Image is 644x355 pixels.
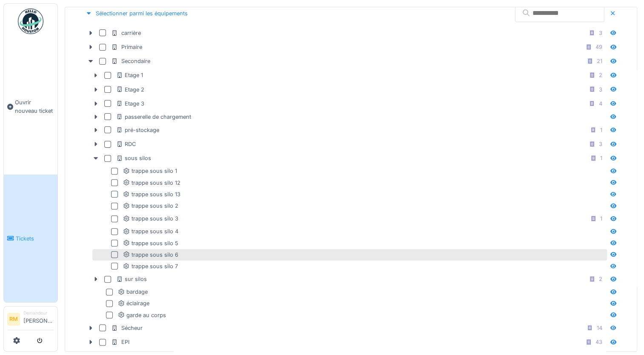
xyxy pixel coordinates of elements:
[111,338,129,346] div: EPI
[116,113,191,121] div: passerelle de chargement
[123,239,178,247] div: trappe sous silo 5
[116,154,151,162] div: sous silos
[16,235,54,243] span: Tickets
[123,227,178,235] div: trappe sous silo 4
[7,310,54,330] a: RM Demandeur[PERSON_NAME]
[118,299,149,307] div: éclairage
[116,71,143,79] div: Etage 1
[123,190,180,198] div: trappe sous silo 13
[599,140,602,148] div: 3
[23,310,54,328] li: [PERSON_NAME]
[599,29,602,37] div: 3
[4,39,57,175] a: Ouvrir nouveau ticket
[595,338,602,346] div: 43
[18,9,43,34] img: Badge_color-CXgf-gQk.svg
[123,202,178,210] div: trappe sous silo 2
[116,86,144,94] div: Etage 2
[599,71,602,79] div: 2
[118,288,148,296] div: bardage
[116,100,144,108] div: Etage 3
[123,167,177,175] div: trappe sous silo 1
[82,8,191,19] div: Sélectionner parmi les équipements
[111,29,141,37] div: carrière
[118,311,166,319] div: garde au corps
[7,313,20,326] li: RM
[123,215,178,223] div: trappe sous silo 3
[116,275,147,283] div: sur silos
[116,126,159,134] div: pré-stockage
[123,262,178,270] div: trappe sous silo 7
[116,140,136,148] div: RDC
[123,251,178,259] div: trappe sous silo 6
[599,100,602,108] div: 4
[111,43,142,51] div: Primaire
[599,86,602,94] div: 3
[597,324,602,332] div: 14
[4,175,57,302] a: Tickets
[600,215,602,223] div: 1
[23,310,54,316] div: Demandeur
[600,126,602,134] div: 1
[111,57,150,65] div: Secondaire
[111,324,143,332] div: Sécheur
[123,179,180,187] div: trappe sous silo 12
[599,275,602,283] div: 2
[597,57,602,65] div: 21
[15,98,54,115] span: Ouvrir nouveau ticket
[600,154,602,162] div: 1
[595,43,602,51] div: 49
